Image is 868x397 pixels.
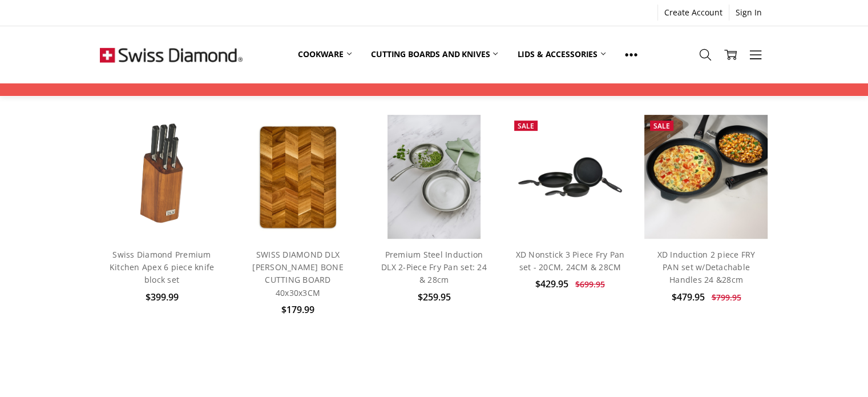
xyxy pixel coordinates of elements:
[671,291,704,303] span: $479.95
[110,249,215,286] a: Swiss Diamond Premium Kitchen Apex 6 piece knife block set
[615,42,647,67] a: Show All
[100,26,243,83] img: Free Shipping On Every Order
[507,42,615,67] a: Lids & Accessories
[236,115,360,238] a: SWISS DIAMOND DLX HERRING BONE CUTTING BOARD 40x30x3CM
[417,291,450,303] span: $259.95
[653,121,670,131] span: Sale
[126,115,197,238] img: Swiss Diamond Apex 6 piece knife block set
[248,115,348,238] img: SWISS DIAMOND DLX HERRING BONE CUTTING BOARD 40x30x3CM
[518,121,534,131] span: Sale
[729,5,768,21] a: Sign In
[711,292,741,303] span: $799.95
[658,5,729,21] a: Create Account
[288,42,361,67] a: Cookware
[361,42,508,67] a: Cutting boards and knives
[516,249,625,272] a: XD Nonstick 3 Piece Fry Pan set - 20CM, 24CM & 28CM
[387,115,480,238] img: Premium steel DLX 2pc fry pan set (28 and 24cm) life style shot
[146,291,179,303] span: $399.99
[575,279,605,290] span: $699.95
[535,278,568,290] span: $429.95
[100,115,223,238] a: Swiss Diamond Apex 6 piece knife block set
[644,115,768,238] img: XD Induction 2 piece FRY PAN set w/Detachable Handles 24 &28cm
[281,303,314,316] span: $179.99
[508,146,632,208] img: XD Nonstick 3 Piece Fry Pan set - 20CM, 24CM & 28CM
[508,115,632,238] a: XD Nonstick 3 Piece Fry Pan set - 20CM, 24CM & 28CM
[372,115,495,238] a: Premium steel DLX 2pc fry pan set (28 and 24cm) life style shot
[252,249,344,298] a: SWISS DIAMOND DLX [PERSON_NAME] BONE CUTTING BOARD 40x30x3CM
[381,249,487,286] a: Premium Steel Induction DLX 2-Piece Fry Pan set: 24 & 28cm
[657,249,755,286] a: XD Induction 2 piece FRY PAN set w/Detachable Handles 24 &28cm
